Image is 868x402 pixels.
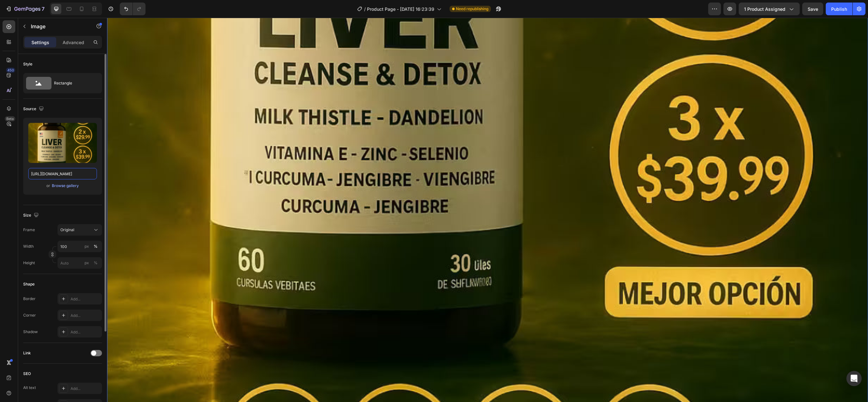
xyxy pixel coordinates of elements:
button: Publish [826,3,852,15]
div: Rectangle [54,76,93,90]
label: Width [23,244,34,249]
div: Shape [23,281,35,287]
div: Size [23,211,40,220]
div: Add... [71,329,100,335]
label: Frame [23,227,35,233]
input: https://example.com/image.jpg [28,168,97,179]
p: Image [31,23,85,30]
div: Browse gallery [52,183,79,189]
div: px [85,260,89,266]
div: Shadow [23,329,38,335]
div: Source [23,105,45,113]
p: Settings [31,39,49,46]
button: px [92,243,99,250]
div: Add... [71,296,100,302]
button: Browse gallery [51,183,79,189]
input: px% [58,241,102,252]
div: % [94,260,98,266]
div: Alt text [23,385,36,391]
div: Add... [71,386,100,392]
p: Advanced [63,39,84,46]
img: preview-image [28,123,97,163]
span: Original [60,227,74,233]
span: Need republishing [456,6,488,12]
div: 450 [6,68,15,73]
span: 1 product assigned [744,6,785,12]
div: Style [23,61,32,67]
button: 1 product assigned [739,3,800,15]
input: px% [58,257,102,269]
div: Link [23,350,31,356]
div: Border [23,296,36,302]
div: Open Intercom Messenger [846,371,862,386]
button: 7 [3,3,47,15]
label: Height [23,260,35,266]
span: Product Page - [DATE] 16:23:39 [367,6,434,12]
span: Save [808,6,818,12]
p: 7 [42,5,44,13]
button: % [83,259,91,267]
div: Beta [5,116,15,121]
button: Original [58,224,102,236]
span: or [46,182,50,190]
div: % [94,244,98,249]
div: SEO [23,371,31,377]
button: px [92,259,99,267]
span: / [364,6,366,12]
div: Corner [23,312,36,318]
iframe: Design area [107,18,868,402]
div: px [85,244,89,249]
button: Save [802,3,823,15]
div: Add... [71,313,100,318]
div: Undo/Redo [120,3,146,15]
div: Publish [831,6,847,12]
button: % [83,243,91,250]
